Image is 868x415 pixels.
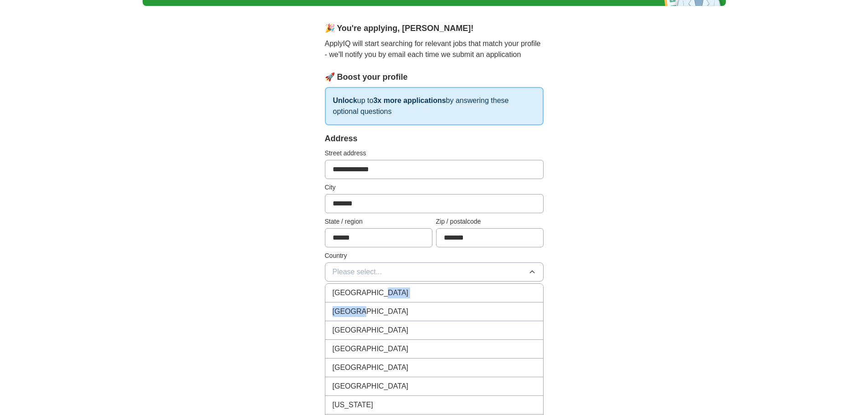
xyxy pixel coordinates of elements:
[436,217,544,226] label: Zip / postalcode
[325,149,544,158] label: Street address
[325,22,544,35] div: 🎉 You're applying , [PERSON_NAME] !
[333,306,409,317] span: [GEOGRAPHIC_DATA]
[333,287,409,298] span: [GEOGRAPHIC_DATA]
[373,97,446,104] strong: 3x more applications
[325,183,544,192] label: City
[325,71,544,83] div: 🚀 Boost your profile
[325,38,544,60] p: ApplyIQ will start searching for relevant jobs that match your profile - we'll notify you by emai...
[333,343,409,354] span: [GEOGRAPHIC_DATA]
[333,381,409,392] span: [GEOGRAPHIC_DATA]
[325,262,544,282] button: Please select...
[333,325,409,336] span: [GEOGRAPHIC_DATA]
[333,400,373,410] span: [US_STATE]
[325,251,544,261] label: Country
[333,362,409,373] span: [GEOGRAPHIC_DATA]
[333,97,357,104] strong: Unlock
[325,217,432,226] label: State / region
[325,87,544,125] p: up to by answering these optional questions
[325,133,544,145] div: Address
[333,266,382,277] span: Please select...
